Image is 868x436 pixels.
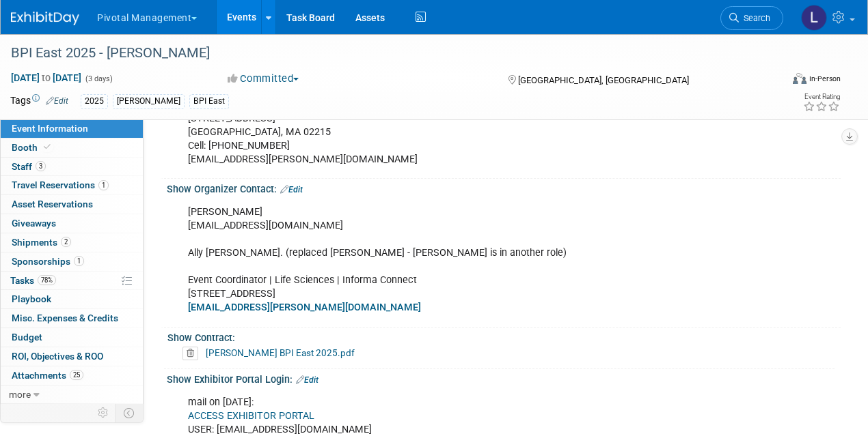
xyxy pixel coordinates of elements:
span: Giveaways [12,218,56,229]
a: Attachments25 [1,366,143,385]
div: [PERSON_NAME] [EMAIL_ADDRESS][DOMAIN_NAME] Ally [PERSON_NAME]. (replaced [PERSON_NAME] - [PERSON_... [178,199,707,322]
div: Event Rating [803,93,840,100]
span: Attachments [12,370,83,381]
span: 25 [70,370,83,380]
td: Personalize Event Tab Strip [92,404,116,422]
img: Format-Inperson.png [793,73,806,84]
a: Travel Reservations1 [1,176,143,194]
span: Booth [12,142,53,153]
a: ACCESS EXHIBITOR PORTAL [188,410,314,422]
a: Giveaways [1,214,143,233]
a: Edit [280,185,303,194]
div: Show Contract: [167,328,835,345]
div: BPI East [189,94,229,108]
span: [GEOGRAPHIC_DATA], [GEOGRAPHIC_DATA] [518,75,689,85]
div: Show Organizer Contact: [167,179,841,197]
a: Booth [1,139,143,157]
a: Edit [46,96,68,106]
div: 2025 [81,94,108,108]
a: Search [720,6,783,30]
span: Misc. Expenses & Credits [12,313,118,323]
td: Tags [10,93,68,109]
div: BPI East 2025 - [PERSON_NAME] [6,41,770,66]
span: Budget [12,332,42,343]
a: Shipments2 [1,233,143,252]
img: Leslie Pelton [801,5,827,31]
span: Sponsorships [12,256,84,267]
a: Playbook [1,290,143,308]
a: Tasks78% [1,272,143,290]
div: Event Format [720,71,841,91]
span: Playbook [12,293,51,304]
span: 78% [38,275,56,285]
span: 2 [61,237,71,247]
td: Toggle Event Tabs [116,404,144,422]
a: Sponsorships1 [1,252,143,271]
span: 1 [74,256,84,266]
div: In-Person [809,74,841,84]
a: Misc. Expenses & Credits [1,309,143,328]
img: ExhibitDay [11,12,79,25]
span: Tasks [10,275,56,286]
span: more [9,389,31,400]
div: [PERSON_NAME] Senior Director of Business Development [STREET_ADDRESS] [GEOGRAPHIC_DATA], MA 0221... [178,78,707,173]
span: to [40,72,53,83]
span: 1 [98,180,109,190]
span: Staff [12,161,46,172]
span: [DATE] [DATE] [10,72,82,84]
span: (3 days) [84,74,113,83]
span: ROI, Objectives & ROO [12,351,103,362]
button: Committed [223,72,304,86]
span: 3 [36,161,46,171]
i: Booth reservation complete [44,143,51,151]
a: Asset Reservations [1,195,143,214]
a: Delete attachment? [182,349,204,358]
div: [PERSON_NAME] [113,94,185,108]
span: Asset Reservations [12,199,93,209]
a: Event Information [1,119,143,138]
a: more [1,386,143,404]
span: Event Information [12,123,88,134]
div: Show Exhibitor Portal Login: [167,369,841,387]
a: [EMAIL_ADDRESS][PERSON_NAME][DOMAIN_NAME] [188,302,421,313]
a: [PERSON_NAME] BPI East 2025.pdf [206,347,355,358]
span: Travel Reservations [12,179,109,190]
span: Shipments [12,237,71,248]
a: ROI, Objectives & ROO [1,347,143,366]
span: Search [739,13,770,23]
a: Edit [296,375,318,385]
a: Budget [1,328,143,347]
a: Staff3 [1,158,143,176]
